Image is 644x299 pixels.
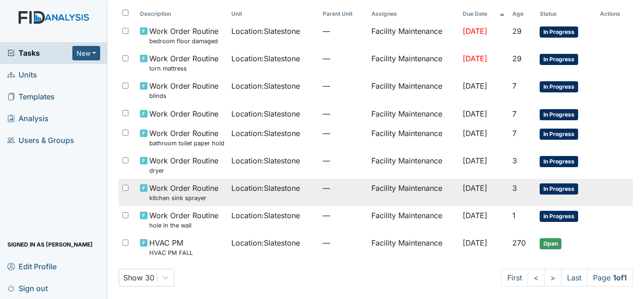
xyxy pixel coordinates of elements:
[540,26,578,38] span: In Progress
[7,90,55,104] span: Templates
[149,139,224,148] small: bathroom toilet paper holder
[528,269,545,286] a: <
[368,179,459,206] td: Facility Maintenance
[231,155,300,166] span: Location : Slatestone
[149,128,224,148] span: Work Order Routine bathroom toilet paper holder
[540,81,578,92] span: In Progress
[512,26,522,36] span: 29
[459,6,508,22] th: Toggle SortBy
[323,237,364,248] span: —
[149,37,218,45] small: bedroom floor damaged
[124,272,155,283] div: Show 30
[463,183,487,193] span: [DATE]
[231,237,300,248] span: Location : Slatestone
[122,10,128,16] input: Toggle All Rows Selected
[540,129,578,140] span: In Progress
[323,80,364,91] span: —
[323,155,364,166] span: —
[463,129,487,138] span: [DATE]
[149,210,218,230] span: Work Order Routine hole in the wall
[323,53,364,64] span: —
[613,273,627,282] strong: 1 of 1
[231,210,300,221] span: Location : Slatestone
[149,53,218,73] span: Work Order Routine torn mattress
[536,6,596,22] th: Toggle SortBy
[231,26,300,37] span: Location : Slatestone
[323,210,364,221] span: —
[7,47,72,58] a: Tasks
[463,156,487,165] span: [DATE]
[323,128,364,139] span: —
[368,151,459,179] td: Facility Maintenance
[368,104,459,124] td: Facility Maintenance
[149,237,193,257] span: HVAC PM HVAC PM FALL
[323,108,364,119] span: —
[149,194,218,202] small: kitchen sink sprayer
[587,269,633,286] span: Page
[463,211,487,220] span: [DATE]
[72,46,100,60] button: New
[368,6,459,22] th: Assignee
[149,166,218,175] small: dryer
[7,259,57,273] span: Edit Profile
[512,238,526,247] span: 270
[512,129,516,138] span: 7
[512,81,516,91] span: 7
[368,234,459,261] td: Facility Maintenance
[149,182,218,202] span: Work Order Routine kitchen sink sprayer
[540,109,578,120] span: In Progress
[319,6,368,22] th: Toggle SortBy
[501,269,633,286] nav: task-pagination
[540,156,578,167] span: In Progress
[231,182,300,194] span: Location : Slatestone
[463,54,487,63] span: [DATE]
[512,54,522,63] span: 29
[149,248,193,257] small: HVAC PM FALL
[368,206,459,234] td: Facility Maintenance
[149,80,218,100] span: Work Order Routine blinds
[544,269,561,286] a: >
[231,80,300,91] span: Location : Slatestone
[596,6,633,22] th: Actions
[540,238,561,249] span: Open
[540,211,578,222] span: In Progress
[463,238,487,247] span: [DATE]
[7,68,37,82] span: Units
[231,108,300,119] span: Location : Slatestone
[7,281,48,295] span: Sign out
[512,211,516,220] span: 1
[561,269,587,286] a: Last
[368,22,459,49] td: Facility Maintenance
[512,109,516,118] span: 7
[231,128,300,139] span: Location : Slatestone
[463,26,487,36] span: [DATE]
[228,6,319,22] th: Toggle SortBy
[463,109,487,118] span: [DATE]
[323,26,364,37] span: —
[463,81,487,91] span: [DATE]
[512,156,517,165] span: 3
[509,6,536,22] th: Toggle SortBy
[540,54,578,65] span: In Progress
[149,108,218,119] span: Work Order Routine
[136,6,228,22] th: Toggle SortBy
[7,237,93,252] span: Signed in as [PERSON_NAME]
[540,183,578,195] span: In Progress
[149,155,218,175] span: Work Order Routine dryer
[231,53,300,64] span: Location : Slatestone
[7,111,49,126] span: Analysis
[323,182,364,194] span: —
[512,183,517,193] span: 3
[149,26,218,45] span: Work Order Routine bedroom floor damaged
[149,91,218,100] small: blinds
[149,64,218,73] small: torn mattress
[7,133,74,148] span: Users & Groups
[368,77,459,104] td: Facility Maintenance
[501,269,528,286] a: First
[149,221,218,230] small: hole in the wall
[368,49,459,77] td: Facility Maintenance
[368,124,459,151] td: Facility Maintenance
